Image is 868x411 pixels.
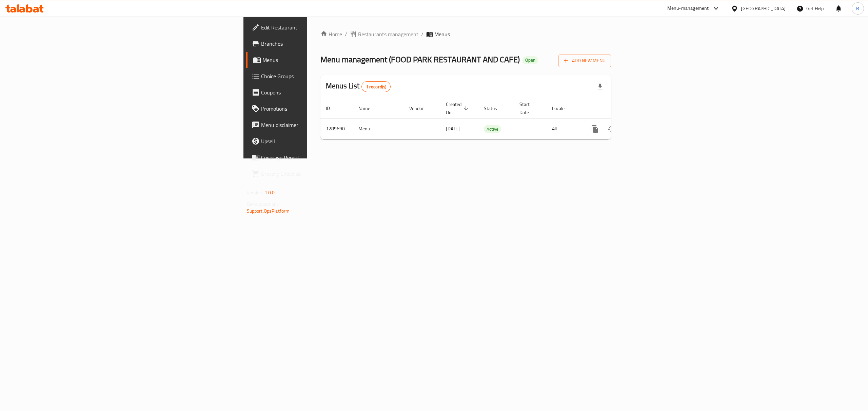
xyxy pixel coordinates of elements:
li: / [421,30,423,38]
span: Promotions [261,105,383,113]
span: Branches [261,40,383,48]
span: [DATE] [446,124,460,133]
table: enhanced table [320,98,657,139]
span: 1.0.0 [264,188,275,197]
button: more [587,121,603,137]
span: Upsell [261,137,383,145]
div: [GEOGRAPHIC_DATA] [741,5,786,12]
a: Coupons [246,84,389,101]
span: Name [358,104,379,112]
a: Support.OpsPlatform [247,207,290,215]
button: Add New Menu [558,55,611,67]
span: 1 record(s) [362,84,391,90]
span: Open [522,57,538,63]
span: Locale [552,104,573,112]
h2: Menus List [326,81,391,92]
div: Menu-management [667,4,709,13]
span: Menus [434,30,450,38]
span: Created On [446,100,470,116]
div: Export file [592,79,608,95]
a: Menus [246,52,389,68]
span: Choice Groups [261,72,383,80]
a: Grocery Checklist [246,166,389,182]
a: Choice Groups [246,68,389,84]
span: Vendor [409,104,432,112]
a: Promotions [246,101,389,117]
span: Start Date [519,100,538,116]
span: Add New Menu [564,57,606,65]
div: Open [522,56,538,64]
span: Menu management ( FOOD PARK RESTAURANT AND CAFE ) [320,52,520,67]
span: R [856,5,859,12]
span: Version: [247,188,263,197]
button: Change Status [603,121,619,137]
a: Branches [246,36,389,52]
div: Total records count [361,81,391,92]
span: Coverage Report [261,153,383,161]
span: Edit Restaurant [261,23,383,31]
th: Actions [581,98,657,119]
td: All [547,118,581,139]
span: Grocery Checklist [261,170,383,178]
a: Edit Restaurant [246,19,389,36]
a: Menu disclaimer [246,117,389,133]
span: Get support on: [247,200,278,209]
nav: breadcrumb [320,30,611,38]
span: Menus [262,56,383,64]
td: - [514,118,547,139]
a: Upsell [246,133,389,149]
span: Menu disclaimer [261,121,383,129]
a: Coverage Report [246,149,389,166]
span: Status [484,104,506,112]
span: ID [326,104,339,112]
span: Active [484,125,501,133]
span: Coupons [261,88,383,96]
